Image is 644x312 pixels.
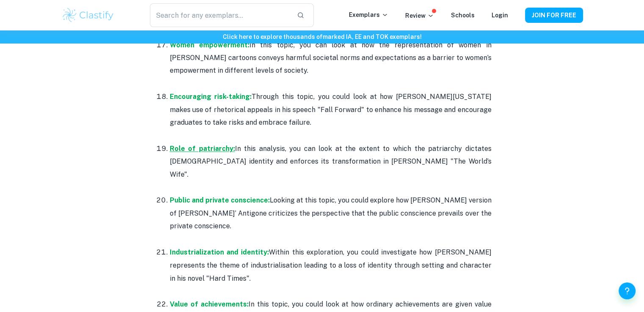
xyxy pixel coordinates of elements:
p: Within this exploration, you could investigate how [PERSON_NAME] represents the theme of industri... [170,246,492,285]
p: Through this topic, you could look at how [PERSON_NAME][US_STATE] makes use of rhetorical appeals... [170,90,492,129]
button: Help and Feedback [619,282,636,299]
input: Search for any exemplars... [150,3,290,27]
a: Industrialization and identity: [170,248,269,256]
a: Role of patriarchy: [170,145,235,153]
p: Looking at this topic, you could explore how [PERSON_NAME] version of [PERSON_NAME]’ Antigone cri... [170,194,492,233]
a: Public and private conscience: [170,196,270,204]
p: Exemplars [349,10,388,19]
p: Review [405,11,434,20]
button: JOIN FOR FREE [525,8,583,23]
p: In this analysis, you can look at the extent to which the patriarchy dictates [DEMOGRAPHIC_DATA] ... [170,142,492,181]
img: Clastify logo [61,7,115,24]
a: Encouraging risk-taking: [170,93,252,101]
p: In this topic, you can look at how the representation of women in [PERSON_NAME] cartoons conveys ... [170,39,492,77]
a: Value of achievements: [170,300,249,308]
h6: Click here to explore thousands of marked IA, EE and TOK exemplars ! [2,32,642,41]
a: Login [492,12,508,19]
a: Women empowerment: [170,41,249,49]
a: Schools [451,12,475,19]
